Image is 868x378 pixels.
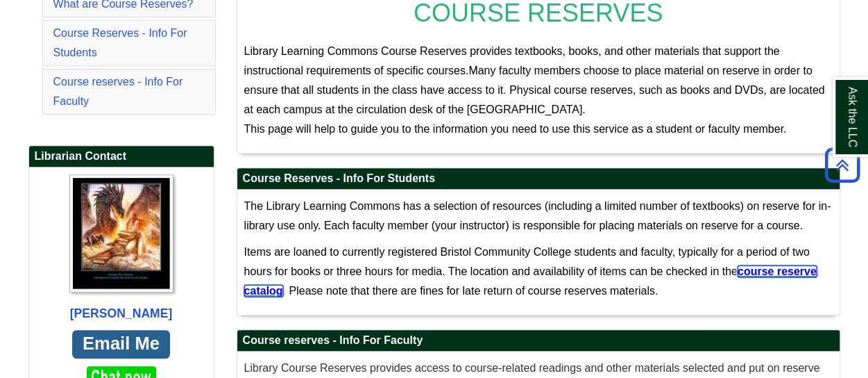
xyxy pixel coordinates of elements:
[237,330,840,352] h2: Course reserves - Info For Faculty
[283,285,658,297] span: . Please note that there are fines for late return of course reserves materials.
[29,146,214,167] h2: Librarian Contact
[244,246,810,277] span: Items are loaned to currently registered Bristol Community College students and faculty, typicall...
[244,200,831,231] span: The Library Learning Commons has a selection of resources (including a limited number of textbook...
[244,123,787,135] span: This page will help to guide you to the information you need to use this service as a student or ...
[53,27,187,58] a: Course Reserves - Info For Students
[244,265,817,297] a: course reserve catalog
[237,168,840,190] h2: Course Reserves - Info For Students
[244,65,825,115] span: Many faculty members choose to place material on reserve in order to ensure that all students in ...
[69,174,173,293] img: Profile Photo
[72,330,171,359] a: Email Me
[53,76,183,107] a: Course reserves - Info For Faculty
[244,45,780,76] span: Library Learning Commons Course Reserves provides textbooks, books, and other materials that supp...
[36,303,207,324] div: [PERSON_NAME]
[820,156,865,174] a: Back to Top
[36,174,207,324] a: Profile Photo [PERSON_NAME]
